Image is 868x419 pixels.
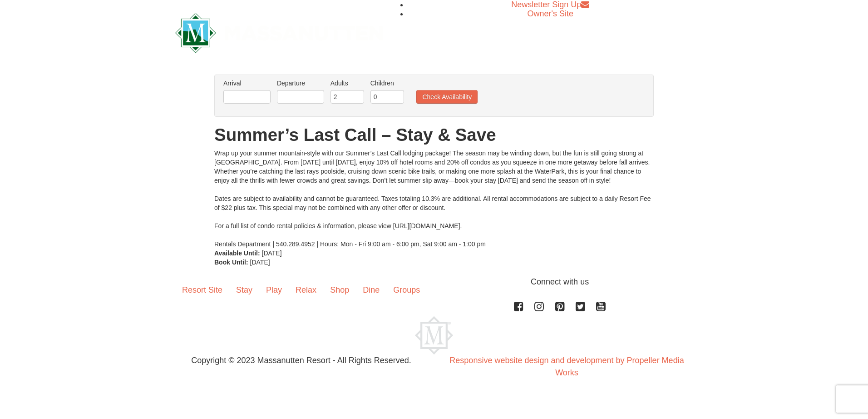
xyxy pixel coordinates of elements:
[229,276,259,304] a: Stay
[214,249,260,257] strong: Available Until:
[168,354,434,367] p: Copyright © 2023 Massanutten Resort - All Rights Reserved.
[175,21,383,42] a: Massanutten Resort
[528,9,573,18] a: Owner's Site
[223,79,271,88] label: Arrival
[386,276,427,304] a: Groups
[277,79,324,88] label: Departure
[356,276,386,304] a: Dine
[175,13,383,53] img: Massanutten Resort Logo
[259,276,289,304] a: Play
[214,126,654,144] h1: Summer’s Last Call – Stay & Save
[175,276,229,304] a: Resort Site
[250,259,270,266] span: [DATE]
[289,276,323,304] a: Relax
[214,149,654,249] div: Wrap up your summer mountain-style with our Summer’s Last Call lodging package! The season may be...
[323,276,356,304] a: Shop
[330,79,364,88] label: Adults
[415,316,453,354] img: Massanutten Resort Logo
[449,356,684,377] a: Responsive website design and development by Propeller Media Works
[262,249,282,257] span: [DATE]
[175,276,693,288] p: Connect with us
[214,259,248,266] strong: Book Until:
[416,90,478,104] button: Check Availability
[370,79,404,88] label: Children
